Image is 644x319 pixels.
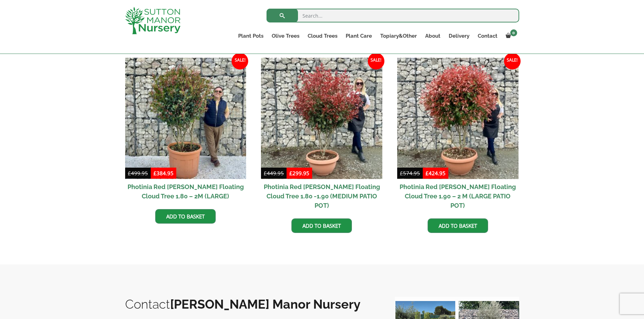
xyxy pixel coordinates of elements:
a: About [421,31,445,41]
a: Topiary&Other [376,31,421,41]
img: Photinia Red Robin Floating Cloud Tree 1.80 - 2M (LARGE) [125,58,246,179]
h2: Photinia Red [PERSON_NAME] Floating Cloud Tree 1.80 – 2M (LARGE) [125,179,246,204]
span: £ [400,170,403,177]
a: Sale! Photinia Red [PERSON_NAME] Floating Cloud Tree 1.90 – 2 M (LARGE PATIO POT) [397,58,519,213]
a: Plant Care [342,31,376,41]
img: Photinia Red Robin Floating Cloud Tree 1.80 -1.90 (MEDIUM PATIO POT) [261,58,382,179]
a: Sale! Photinia Red [PERSON_NAME] Floating Cloud Tree 1.80 – 2M (LARGE) [125,58,246,204]
span: £ [153,170,157,177]
img: logo [125,7,180,34]
h2: Photinia Red [PERSON_NAME] Floating Cloud Tree 1.90 – 2 M (LARGE PATIO POT) [397,179,519,213]
span: £ [426,170,429,177]
a: Sale! Photinia Red [PERSON_NAME] Floating Cloud Tree 1.80 -1.90 (MEDIUM PATIO POT) [261,58,382,213]
a: Olive Trees [268,31,304,41]
span: £ [264,170,267,177]
a: Delivery [445,31,474,41]
a: Add to basket: “Photinia Red Robin Floating Cloud Tree 1.90 - 2 M (LARGE PATIO POT)” [428,218,488,233]
span: Sale! [504,53,521,69]
input: Search... [267,9,519,22]
span: Sale! [368,53,384,69]
b: [PERSON_NAME] Manor Nursery [170,297,361,311]
span: Sale! [232,53,248,69]
span: £ [289,170,292,177]
span: 0 [510,29,517,36]
span: £ [128,170,131,177]
bdi: 499.95 [128,170,148,177]
a: Contact [474,31,502,41]
bdi: 574.95 [400,170,420,177]
img: Photinia Red Robin Floating Cloud Tree 1.90 - 2 M (LARGE PATIO POT) [397,58,519,179]
bdi: 449.95 [264,170,284,177]
bdi: 424.95 [426,170,446,177]
a: Cloud Trees [304,31,342,41]
h2: Photinia Red [PERSON_NAME] Floating Cloud Tree 1.80 -1.90 (MEDIUM PATIO POT) [261,179,382,213]
a: Add to basket: “Photinia Red Robin Floating Cloud Tree 1.80 - 2M (LARGE)” [155,209,216,224]
a: Add to basket: “Photinia Red Robin Floating Cloud Tree 1.80 -1.90 (MEDIUM PATIO POT)” [291,218,352,233]
bdi: 299.95 [289,170,309,177]
bdi: 384.95 [153,170,174,177]
h2: Contact [125,297,381,311]
a: 0 [502,31,519,41]
a: Plant Pots [234,31,268,41]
